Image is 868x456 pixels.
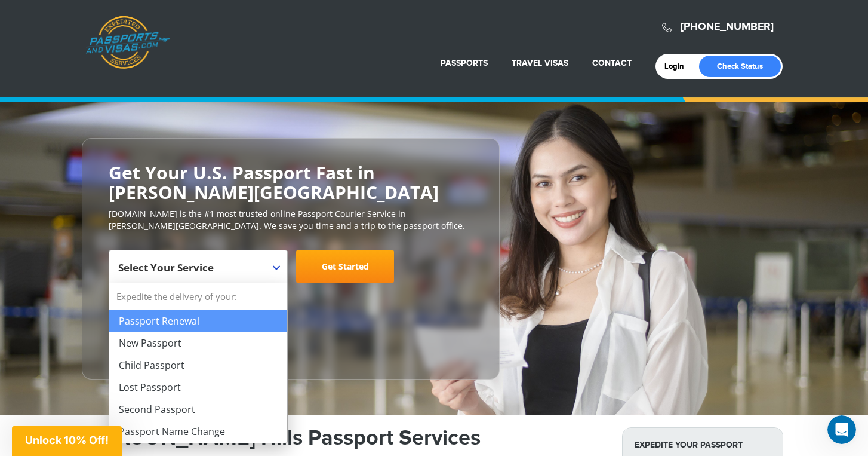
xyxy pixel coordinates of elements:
li: Expedite the delivery of your: [109,283,287,443]
div: Unlock 10% Off! [12,426,122,456]
strong: Expedite the delivery of your: [109,283,287,310]
span: Unlock 10% Off! [25,434,109,446]
a: Contact [592,58,632,68]
h1: [PERSON_NAME] Hills Passport Services [85,427,604,449]
a: Get Started [296,250,394,283]
a: Check Status [699,56,781,77]
span: Select Your Service [109,250,288,283]
a: Passports [441,58,488,68]
li: Passport Renewal [109,310,287,332]
li: New Passport [109,332,287,354]
li: Passport Name Change [109,421,287,443]
a: Travel Visas [512,58,568,68]
li: Child Passport [109,354,287,377]
span: Starting at $199 + government fees [109,289,473,301]
span: Select Your Service [118,255,275,288]
li: Second Passport [109,399,287,421]
span: Select Your Service [118,261,214,274]
h2: Get Your U.S. Passport Fast in [PERSON_NAME][GEOGRAPHIC_DATA] [109,163,473,202]
a: Passports & [DOMAIN_NAME] [85,16,170,69]
li: Lost Passport [109,377,287,399]
a: Login [664,62,692,71]
iframe: Intercom live chat [827,415,856,444]
p: [DOMAIN_NAME] is the #1 most trusted online Passport Courier Service in [PERSON_NAME][GEOGRAPHIC_... [109,208,473,232]
a: [PHONE_NUMBER] [681,20,774,33]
